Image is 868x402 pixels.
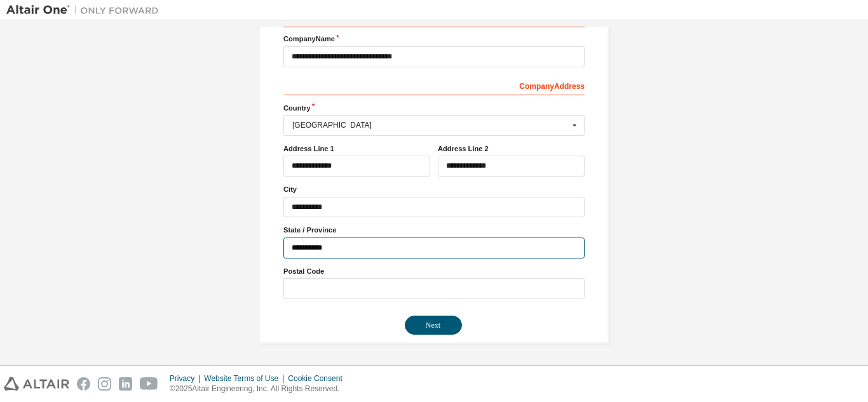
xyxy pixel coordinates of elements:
[170,373,204,384] div: Privacy
[6,4,165,17] img: Altair One
[283,184,585,194] label: City
[283,75,585,95] div: Company Address
[77,377,90,391] img: facebook.svg
[119,377,132,391] img: linkedin.svg
[283,225,585,235] label: State / Province
[4,377,69,391] img: altair_logo.svg
[204,373,288,384] div: Website Terms of Use
[292,121,569,129] div: [GEOGRAPHIC_DATA]
[170,384,350,394] p: © 2025 Altair Engineering, Inc. All Rights Reserved.
[283,266,585,276] label: Postal Code
[98,377,111,391] img: instagram.svg
[288,373,349,384] div: Cookie Consent
[140,377,158,391] img: youtube.svg
[283,34,585,44] label: Company Name
[283,144,430,154] label: Address Line 1
[405,316,462,335] button: Next
[438,144,585,154] label: Address Line 2
[283,103,585,113] label: Country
